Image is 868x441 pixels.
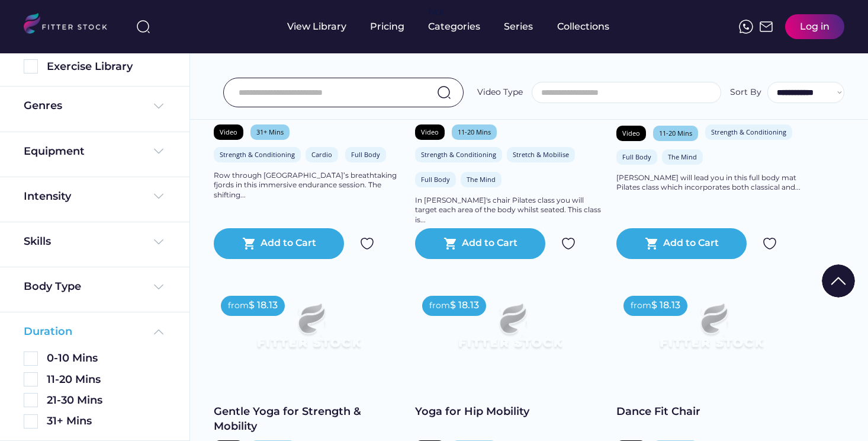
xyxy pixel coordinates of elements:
div: Gentle Yoga for Strength & Mobility [214,404,403,434]
img: search-normal.svg [437,85,451,100]
div: Yoga for Hip Mobility [415,404,605,419]
div: 31+ Mins [256,127,284,136]
div: Video [220,127,237,136]
div: Skills [24,234,53,249]
div: Exercise Library [47,59,166,74]
div: Strength & Conditioning [711,127,786,136]
img: Group%201000002324.svg [763,237,777,251]
div: Series [504,20,533,33]
div: $ 18.13 [651,299,680,312]
div: Dance Fit Chair [616,404,806,419]
div: Collections [557,20,609,33]
div: Row through [GEOGRAPHIC_DATA]’s breathtaking fjords in this immersive endurance session. The shif... [214,171,403,200]
img: Rectangle%205126.svg [24,414,38,429]
div: $ 18.13 [249,299,278,312]
div: [PERSON_NAME] will lead you in this full body mat Pilates class which incorporates both classical... [616,173,806,193]
img: Frame%20%284%29.svg [152,235,166,249]
div: $ 18.13 [450,299,479,312]
div: 31+ Mins [47,414,92,429]
div: The Mind [467,175,496,184]
div: Pricing [370,20,404,33]
img: Frame%2079%20%281%29.svg [233,289,384,374]
img: Frame%2079%20%281%29.svg [635,289,787,374]
div: View Library [287,20,346,33]
img: Group%201000002322%20%281%29.svg [822,264,855,298]
div: Log in [800,20,830,33]
div: Sort By [730,87,761,98]
div: In [PERSON_NAME]'s chair Pilates class you will target each area of the body whilst seated. This ... [415,196,605,225]
img: Rectangle%205126.svg [24,59,38,73]
img: Rectangle%205126.svg [24,393,38,407]
div: from [429,300,450,312]
img: Frame%20%284%29.svg [152,99,166,113]
img: Frame%20%284%29.svg [152,280,166,294]
div: Stretch & Mobilise [513,150,569,159]
div: The Mind [668,152,697,161]
div: Genres [24,98,62,113]
div: Video [622,129,640,138]
button: shopping_cart [645,237,659,251]
button: shopping_cart [443,237,458,251]
div: Full Body [622,152,651,161]
img: meteor-icons_whatsapp%20%281%29.svg [739,20,753,34]
img: Frame%2079%20%281%29.svg [434,289,586,374]
div: Strength & Conditioning [421,150,496,159]
div: Video [421,127,439,136]
img: search-normal%203.svg [136,20,150,34]
div: Body Type [24,279,81,294]
img: Group%201000002324.svg [360,237,374,251]
img: LOGO.svg [24,13,117,37]
img: Group%201000002324.svg [561,237,576,251]
div: 11-20 Mins [47,372,101,387]
img: Frame%20%285%29.svg [152,325,166,339]
div: 21-30 Mins [47,393,102,408]
div: fvck [428,6,443,18]
div: Categories [428,20,480,33]
div: Add to Cart [462,237,517,251]
div: 0-10 Mins [47,351,98,366]
img: Frame%20%284%29.svg [152,144,166,158]
div: from [631,300,651,312]
div: Intensity [24,189,71,204]
div: Video Type [477,87,523,98]
img: Rectangle%205126.svg [24,351,38,366]
img: Rectangle%205126.svg [24,372,38,386]
div: Duration [24,324,72,339]
div: 11-20 Mins [659,129,692,138]
div: Add to Cart [261,237,316,251]
div: 11-20 Mins [458,127,491,136]
div: Strength & Conditioning [220,150,295,159]
div: Full Body [351,150,380,159]
img: Frame%20%284%29.svg [152,189,166,203]
div: Cardio [311,150,332,159]
div: Full Body [421,175,450,184]
img: Frame%2051.svg [759,20,773,34]
div: from [228,300,249,312]
div: Equipment [24,144,85,159]
div: Add to Cart [663,237,719,251]
button: shopping_cart [242,237,256,251]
